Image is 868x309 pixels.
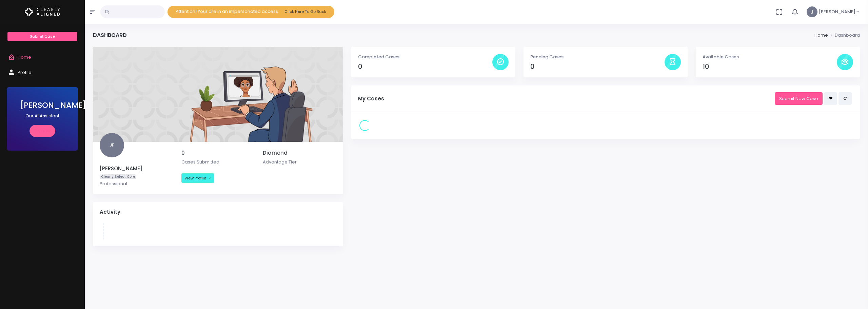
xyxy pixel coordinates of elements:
[20,101,64,110] h3: [PERSON_NAME]
[263,159,336,166] p: Advantage Tier
[703,63,837,71] h4: 10
[530,63,665,71] h4: 0
[814,32,828,39] li: Home
[263,150,336,156] h5: Diamond
[93,32,127,38] h4: Dashboard
[30,34,55,39] span: Submit Case
[100,133,124,157] span: JF
[775,92,823,105] a: Submit New Case
[167,6,334,18] div: Attention! Your are in an impersonated access.
[358,96,775,102] h5: My Cases
[358,54,492,60] p: Completed Cases
[282,7,329,16] button: Click Here To Go Back
[29,125,55,137] a: Try now
[807,6,817,17] span: J
[703,54,837,60] p: Available Cases
[358,63,492,71] h4: 0
[7,32,77,41] a: Submit Case
[100,209,336,215] h4: Activity
[181,159,255,166] p: Cases Submitted
[181,173,214,183] a: View Profile
[100,166,173,172] h5: [PERSON_NAME]
[18,69,32,76] span: Profile
[25,5,60,19] img: Logo Horizontal
[100,174,136,179] span: Clearly Select Core
[181,150,255,156] h5: 0
[18,54,31,60] span: Home
[819,8,855,15] span: [PERSON_NAME]
[828,32,860,39] li: Dashboard
[100,180,173,187] p: Professional
[20,113,64,119] p: Our AI Assistant
[530,54,665,60] p: Pending Cases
